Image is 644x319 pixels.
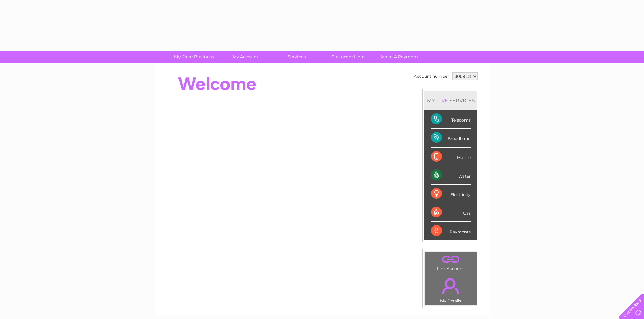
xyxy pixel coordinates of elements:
[431,203,471,222] div: Gas
[217,51,273,63] a: My Account
[269,51,325,63] a: Services
[431,166,471,185] div: Water
[431,222,471,240] div: Payments
[431,129,471,147] div: Broadband
[427,274,475,298] a: .
[431,110,471,129] div: Telecoms
[435,97,449,104] div: LIVE
[427,254,475,265] a: .
[424,91,477,110] div: MY SERVICES
[372,51,427,63] a: Make A Payment
[425,251,477,273] td: Link Account
[166,51,222,63] a: My Clear Business
[412,71,451,82] td: Account number
[425,272,477,305] td: My Details
[431,185,471,203] div: Electricity
[320,51,376,63] a: Customer Help
[431,148,471,166] div: Mobile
